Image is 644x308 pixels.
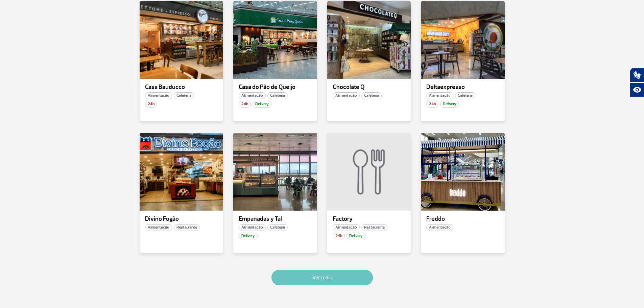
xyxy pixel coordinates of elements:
[361,224,387,231] span: Restaurante
[239,101,251,108] span: 24h
[253,101,271,108] span: Delivery
[630,68,644,97] div: Plugin de acessibilidade da Hand Talk.
[426,224,453,231] span: Alimentação
[630,82,644,97] button: Abrir recursos assistivos.
[426,216,499,222] p: Freddo
[145,92,172,99] span: Alimentação
[145,224,172,231] span: Alimentação
[630,68,644,82] button: Abrir tradutor de língua de sinais.
[267,224,288,231] span: Cafeteria
[333,84,406,91] p: Chocolate Q
[426,92,453,99] span: Alimentação
[347,233,365,239] span: Delivery
[271,270,373,285] button: Ver mais
[145,101,157,108] span: 24h
[239,216,312,222] p: Empanadas y Tal
[361,92,382,99] span: Cafeteria
[455,92,475,99] span: Cafeteria
[440,101,459,108] span: Delivery
[239,233,258,239] span: Delivery
[239,84,312,91] p: Casa do Pão de Queijo
[145,84,218,91] p: Casa Bauducco
[267,92,288,99] span: Cafeteria
[426,101,438,108] span: 24h
[333,224,360,231] span: Alimentação
[426,84,499,91] p: Deltaexpresso
[333,216,406,222] p: Factory
[145,216,218,222] p: Divino Fogão
[333,92,360,99] span: Alimentação
[333,233,345,239] span: 24h
[239,224,266,231] span: Alimentação
[174,224,200,231] span: Restaurante
[174,92,194,99] span: Cafeteria
[239,92,266,99] span: Alimentação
